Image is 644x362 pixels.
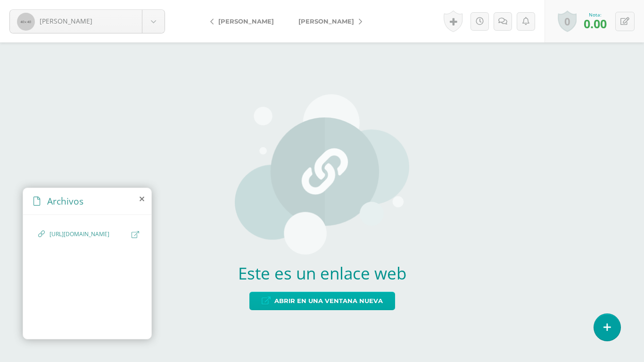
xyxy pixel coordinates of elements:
[203,10,286,33] a: [PERSON_NAME]
[50,230,127,239] span: [URL][DOMAIN_NAME]
[40,16,92,25] span: [PERSON_NAME]
[286,10,370,33] a: [PERSON_NAME]
[235,94,409,255] img: url-placeholder.png
[140,195,144,203] i: close
[298,17,354,25] span: [PERSON_NAME]
[47,195,83,207] span: Archivos
[249,292,395,310] a: Abrir en una ventana nueva
[584,11,607,18] div: Nota:
[274,292,383,310] span: Abrir en una ventana nueva
[17,13,35,31] img: 40x40
[10,10,165,33] a: [PERSON_NAME]
[218,17,274,25] span: [PERSON_NAME]
[558,10,577,32] a: 0
[584,16,607,32] span: 0.00
[235,262,409,284] h2: Este es un enlace web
